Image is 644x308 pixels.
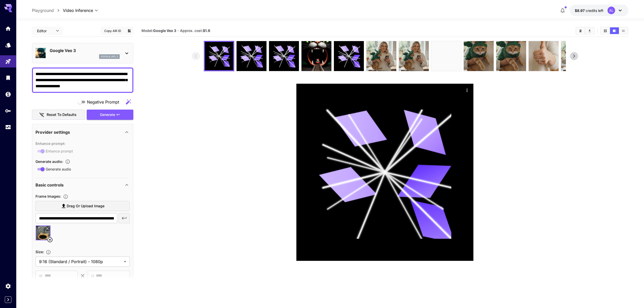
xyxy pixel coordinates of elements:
div: Home [5,25,11,32]
img: 9+L4dkAAAAGSURBVAMAxzHGGYGa6n4AAAAASUVORK5CYII= [561,41,591,71]
p: · [177,28,179,34]
nav: breadcrumb [32,7,63,13]
button: Upload frame images. [61,194,70,199]
span: Generate [100,112,115,118]
p: Provider settings [35,129,70,135]
div: Playground [5,58,11,65]
p: Basic controls [35,182,64,188]
span: Model: [141,28,176,33]
b: $1.6 [203,28,210,33]
span: Frame Images : [35,194,61,198]
a: Playground [32,7,54,13]
p: google_veo_3 [101,55,118,58]
img: 85UecnAAAABklEQVQDADp54Im4zugcAAAAAElFTkSuQmCC [301,41,331,71]
button: Expand sidebar [5,296,11,303]
img: aqdkWQAAAAZJREFUAwAn3FCEX3oq0AAAAABJRU5ErkJggg== [496,41,526,71]
span: credits left [586,8,603,13]
img: 8Au0LvAAAABklEQVQDAGxBDwFGVeh7AAAAAElFTkSuQmCC [431,41,461,71]
span: $8.97 [575,8,586,13]
div: Models [5,42,11,48]
button: Reset to defaults [32,110,85,120]
div: Show media in grid viewShow media in video viewShow media in list view [600,27,628,35]
span: Generate audio [46,166,71,172]
span: Video Inference [63,7,93,13]
div: Actions [463,86,471,94]
b: Google Veo 3 [153,28,176,33]
div: Provider settings [35,126,130,138]
span: Generate audio : [35,159,63,164]
div: Google Veo 3google_veo_3 [35,45,130,61]
span: Size : [35,250,44,254]
div: Library [5,75,11,81]
div: Settings [5,283,11,289]
button: Show media in grid view [601,27,610,34]
div: Wallet [5,91,11,97]
button: Download All [585,27,594,34]
button: $8.9692AL [570,5,628,16]
span: Approx. cost: [180,28,210,33]
span: Drag or upload image [67,203,104,209]
img: vrhuXwAAAAZJREFUAwBUF8yz3kM8GgAAAABJRU5ErkJggg== [464,41,494,71]
img: +q6HNwAAAABklEQVQDAIepU9AHAF9AAAAAAElFTkSuQmCC [399,41,429,71]
span: Negative Prompt [87,99,119,105]
span: Editor [37,28,53,33]
div: $8.9692 [575,8,603,13]
button: Generate [87,110,133,120]
div: Usage [5,124,11,130]
button: Show media in list view [619,27,628,34]
img: JD57ngAAAAZJREFUAwCFz0S+TtrokAAAAABJRU5ErkJggg== [529,41,559,71]
label: Drag or upload image [35,201,130,211]
span: W [39,273,43,279]
button: Clear All [576,27,585,34]
button: Adjust the dimensions of the generated image by specifying its width and height in pixels, or sel... [44,250,53,255]
span: 9:16 (Standard / Portrait) - 1080p [39,259,122,265]
button: Copy AIR ID [101,27,124,35]
button: Add to library [127,28,132,34]
img: AAAAAElFTkSuQmCC [366,41,396,71]
p: Google Veo 3 [50,47,120,54]
button: Show media in video view [610,27,619,34]
div: Basic controls [35,179,130,191]
span: H [91,273,94,279]
div: AL [607,7,615,14]
div: API Keys [5,108,11,114]
div: Clear AllDownload All [576,27,595,35]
